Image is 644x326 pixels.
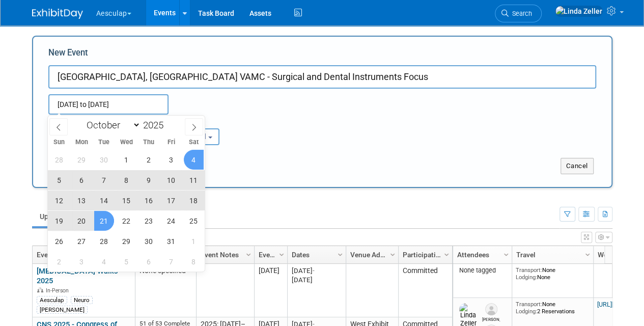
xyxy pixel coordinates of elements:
[555,6,603,17] img: Linda Zeller
[117,252,136,271] span: November 5, 2025
[117,211,136,231] span: October 22, 2025
[139,211,159,231] span: October 23, 2025
[37,266,118,285] a: [MEDICAL_DATA] Walks 2025
[457,246,505,263] a: Attendees
[184,170,204,190] span: October 11, 2025
[184,211,204,231] span: October 25, 2025
[388,251,397,259] span: Column Settings
[139,170,159,190] span: October 9, 2025
[117,150,136,170] span: October 1, 2025
[184,191,204,210] span: October 18, 2025
[561,158,594,174] button: Cancel
[49,211,69,231] span: October 19, 2025
[482,315,500,322] div: Melissa Wilcox
[139,150,159,170] span: October 2, 2025
[403,246,445,263] a: Participation
[82,119,141,131] select: Month
[516,301,589,315] div: None 2 Reservations
[495,5,542,22] a: Search
[72,211,92,231] span: October 20, 2025
[49,231,69,251] span: October 26, 2025
[292,276,341,284] div: [DATE]
[161,150,181,170] span: October 3, 2025
[387,246,398,261] a: Column Settings
[160,139,182,146] span: Fri
[137,139,160,146] span: Thu
[48,94,169,115] input: Start Date - End Date
[94,170,114,190] span: October 7, 2025
[502,251,510,259] span: Column Settings
[292,246,339,263] a: Dates
[516,266,542,274] span: Transport:
[72,191,92,210] span: October 13, 2025
[161,170,181,190] span: October 10, 2025
[150,115,237,128] div: Participation:
[161,211,181,231] span: October 24, 2025
[516,274,537,281] span: Lodging:
[243,246,254,261] a: Column Settings
[254,264,287,317] td: [DATE]
[276,246,287,261] a: Column Settings
[49,150,69,170] span: September 28, 2025
[292,266,341,275] div: [DATE]
[94,231,114,251] span: October 28, 2025
[72,231,92,251] span: October 27, 2025
[94,211,114,231] span: October 21, 2025
[71,296,93,304] div: Neuro
[117,191,136,210] span: October 15, 2025
[94,150,114,170] span: September 30, 2025
[500,246,512,261] a: Column Settings
[441,246,452,261] a: Column Settings
[161,252,181,271] span: November 7, 2025
[117,170,136,190] span: October 8, 2025
[115,139,137,146] span: Wed
[442,251,451,259] span: Column Settings
[49,252,69,271] span: November 2, 2025
[48,65,596,89] input: Name of Trade Show / Conference
[48,115,135,128] div: Attendance / Format:
[336,251,344,259] span: Column Settings
[161,191,181,210] span: October 17, 2025
[37,246,128,263] a: Event
[516,308,537,315] span: Lodging:
[313,267,315,275] span: -
[49,170,69,190] span: October 5, 2025
[184,150,204,170] span: October 4, 2025
[141,119,171,131] input: Year
[485,303,497,315] img: Melissa Wilcox
[37,296,67,304] div: Aesculap
[259,246,281,263] a: Event Month
[516,246,586,263] a: Travel
[201,246,247,263] a: Event Notes
[94,252,114,271] span: November 4, 2025
[277,251,286,259] span: Column Settings
[398,264,452,317] td: Committed
[334,246,346,261] a: Column Settings
[37,287,43,292] img: In-Person Event
[509,10,532,17] span: Search
[139,231,159,251] span: October 30, 2025
[32,207,92,226] a: Upcoming54
[46,287,72,294] span: In-Person
[117,231,136,251] span: October 29, 2025
[182,139,205,146] span: Sat
[583,251,592,259] span: Column Settings
[516,301,542,308] span: Transport:
[48,47,88,63] label: New Event
[72,252,92,271] span: November 3, 2025
[350,246,391,263] a: Venue Address
[457,266,508,275] div: None tagged
[70,139,93,146] span: Mon
[49,191,69,210] span: October 12, 2025
[94,191,114,210] span: October 14, 2025
[48,139,70,146] span: Sun
[184,252,204,271] span: November 8, 2025
[139,191,159,210] span: October 16, 2025
[139,252,159,271] span: November 6, 2025
[72,150,92,170] span: September 29, 2025
[37,306,88,314] div: [PERSON_NAME]
[32,9,83,19] img: ExhibitDay
[582,246,593,261] a: Column Settings
[72,170,92,190] span: October 6, 2025
[93,139,115,146] span: Tue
